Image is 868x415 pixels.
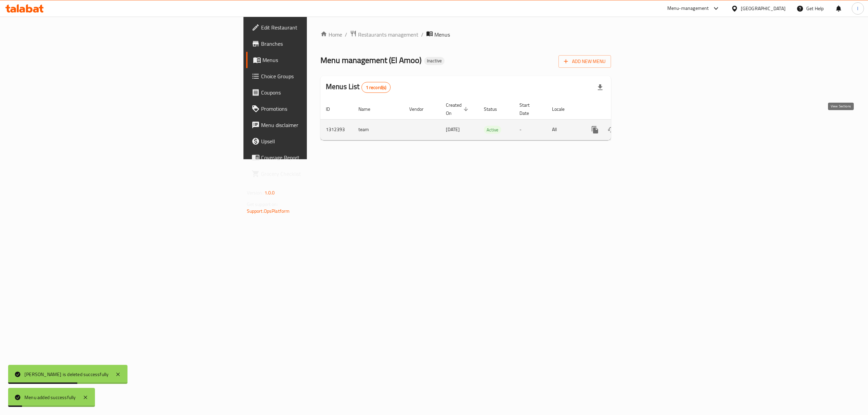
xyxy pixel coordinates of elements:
a: Promotions [246,101,389,117]
span: Created On [446,101,470,117]
span: Menu disclaimer [261,121,383,129]
div: Menu-management [667,4,709,13]
a: Coupons [246,84,389,101]
div: Menu added successfully [24,394,76,401]
a: Coverage Report [246,149,389,166]
span: Version: [247,188,263,197]
span: Menus [262,56,383,64]
span: Promotions [261,105,383,113]
span: Coupons [261,88,383,97]
div: [PERSON_NAME] is deleted successfully [24,371,108,378]
span: Menus [434,30,450,39]
div: Total records count [361,82,391,93]
a: Choice Groups [246,68,389,84]
span: Name [358,105,379,113]
span: Vendor [409,105,432,113]
a: Menus [246,52,389,68]
table: enhanced table [320,99,657,140]
a: Upsell [246,133,389,149]
a: Support.OpsPlatform [247,207,290,215]
div: Inactive [424,57,445,65]
h2: Menus List [326,82,391,93]
span: 1 record(s) [362,84,391,91]
th: Actions [581,99,657,120]
span: Status [484,105,506,113]
a: Branches [246,36,389,52]
span: Grocery Checklist [261,170,383,178]
span: [DATE] [446,125,460,134]
span: Inactive [424,58,445,64]
span: Edit Restaurant [261,23,383,32]
button: Add New Menu [558,55,611,68]
span: l [857,5,858,12]
a: Grocery Checklist [246,166,389,182]
span: Add New Menu [564,57,606,66]
span: Active [484,126,501,134]
div: [GEOGRAPHIC_DATA] [741,5,786,12]
a: Menu disclaimer [246,117,389,133]
span: Locale [552,105,573,113]
span: Choice Groups [261,72,383,80]
span: Get support on: [247,200,278,209]
button: more [587,122,603,138]
div: Export file [592,79,608,96]
span: ID [326,105,339,113]
span: Branches [261,40,383,48]
span: Start Date [519,101,538,117]
span: 1.0.0 [264,188,275,197]
td: All [547,119,581,140]
nav: breadcrumb [320,30,611,39]
li: / [421,30,423,39]
a: Edit Restaurant [246,19,389,36]
td: - [514,119,547,140]
span: Coverage Report [261,153,383,162]
span: Upsell [261,137,383,145]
